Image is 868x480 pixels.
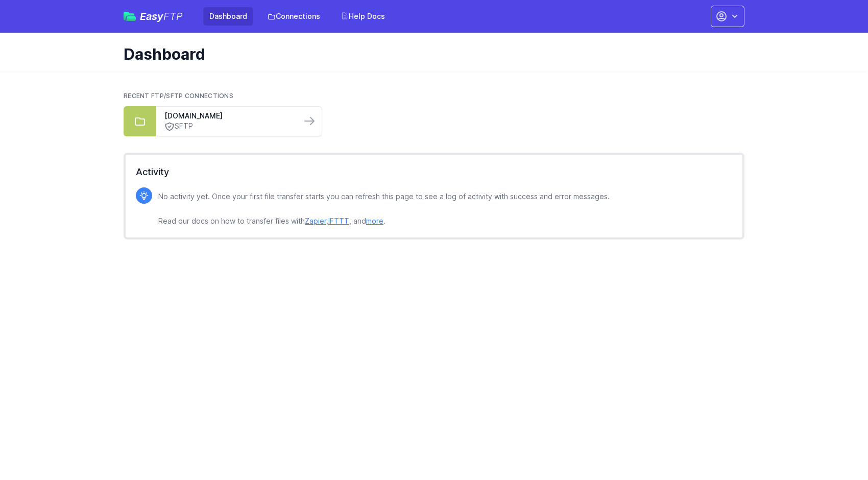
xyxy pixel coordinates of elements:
a: IFTTT [328,217,349,225]
a: [DOMAIN_NAME] [164,111,293,121]
img: easyftp_logo.png [124,12,136,21]
p: No activity yet. Once your first file transfer starts you can refresh this page to see a log of a... [158,190,610,227]
a: Dashboard [203,7,253,26]
span: FTP [163,10,183,22]
a: more [366,217,383,225]
a: Help Docs [334,7,391,26]
h2: Recent FTP/SFTP Connections [124,92,744,100]
a: SFTP [164,121,293,132]
a: Zapier [305,217,326,225]
span: Easy [140,11,183,21]
h1: Dashboard [124,45,736,63]
a: EasyFTP [124,11,183,21]
h2: Activity [136,165,732,179]
a: Connections [261,7,326,26]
